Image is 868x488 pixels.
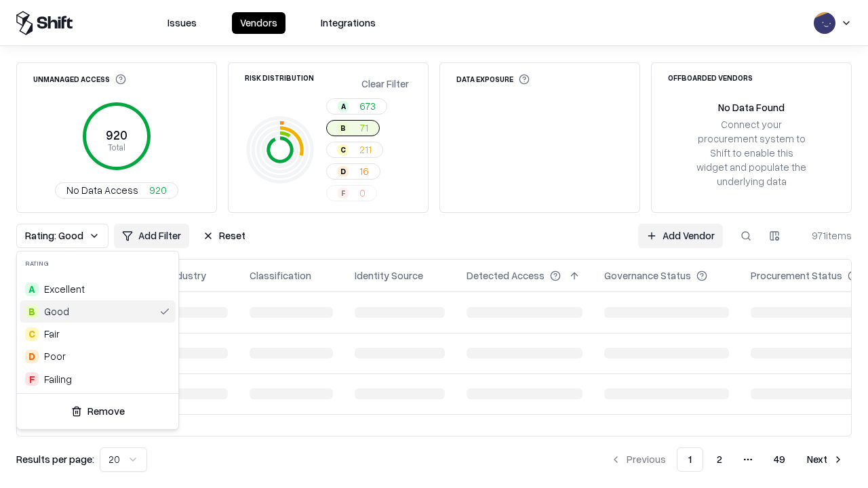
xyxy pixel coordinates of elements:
[22,399,173,424] button: Remove
[25,283,39,296] div: A
[44,372,72,386] div: Failing
[17,251,178,275] div: Rating
[44,304,69,319] span: Good
[44,349,66,363] div: Poor
[25,372,39,386] div: F
[25,350,39,363] div: D
[17,275,178,393] div: Suggestions
[44,327,60,341] span: Fair
[25,327,39,341] div: C
[44,282,85,296] span: Excellent
[25,305,39,319] div: B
